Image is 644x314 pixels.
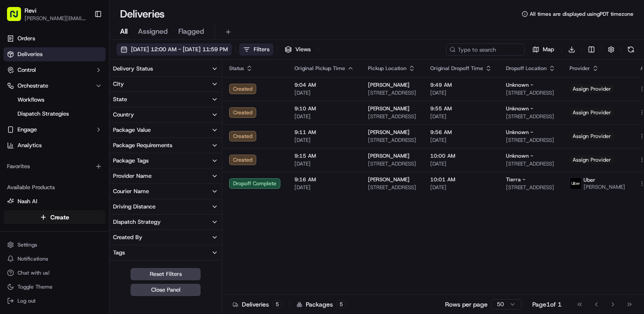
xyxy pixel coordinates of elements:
button: Courier Name [110,184,222,199]
span: Knowledge Base [18,127,67,136]
button: Settings [4,239,106,251]
span: Log out [18,297,35,304]
button: Filters [239,43,273,56]
span: 9:15 AM [294,152,354,159]
button: State [110,92,222,107]
span: Control [18,66,36,74]
a: Workflows [14,94,95,106]
span: Pylon [87,148,106,155]
button: [DATE] 12:00 AM - [DATE] 11:59 PM [117,43,232,56]
h1: Deliveries [120,7,165,21]
div: Available Products [4,180,106,194]
span: Map [543,46,554,53]
span: Flagged [178,26,204,37]
a: Dispatch Strategies [14,108,95,120]
button: Notifications [4,253,106,265]
span: [DATE] [430,113,492,120]
span: 9:55 AM [430,105,492,112]
span: 9:11 AM [294,129,354,136]
span: API Documentation [83,127,141,136]
div: 💻 [74,128,81,135]
div: 5 [272,300,282,308]
button: Engage [4,123,106,137]
span: [STREET_ADDRESS] [506,137,556,144]
span: Dropoff Location [506,65,547,72]
span: Analytics [18,141,42,149]
span: Unknown - [506,152,533,159]
button: Start new chat [149,86,159,97]
span: Notifications [18,255,48,262]
button: Chat with us! [4,267,106,279]
a: Analytics [4,138,106,152]
a: Nash AI [7,198,102,205]
span: 9:16 AM [294,176,354,183]
span: [STREET_ADDRESS] [368,113,416,120]
span: [DATE] [294,184,354,191]
span: Uber [584,176,595,183]
button: Package Requirements [110,138,222,153]
img: uber-new-logo.jpeg [570,178,581,189]
span: Orchestrate [18,82,48,90]
span: [DATE] [430,184,492,191]
span: [PERSON_NAME] [368,152,410,159]
div: Package Value [113,126,151,134]
span: [STREET_ADDRESS] [368,184,416,191]
button: Dispatch Strategy [110,215,222,229]
span: [STREET_ADDRESS] [368,137,416,144]
button: Orchestrate [4,79,106,93]
button: Views [281,43,315,56]
span: Assign Provider [570,155,614,165]
button: Create [4,210,106,224]
button: Package Value [110,123,222,138]
button: Nash AI [4,194,106,208]
span: Dispatch Strategies [18,110,69,118]
span: 9:04 AM [294,81,354,88]
span: [STREET_ADDRESS] [506,184,556,191]
span: Orders [18,35,35,42]
img: Nash [9,9,26,26]
input: Got a question? Start typing here... [23,56,158,66]
span: All times are displayed using PDT timezone [530,11,633,18]
div: Delivery Status [113,65,153,73]
span: Unknown - [506,105,533,112]
span: [DATE] [294,89,354,96]
div: Package Requirements [113,141,172,149]
span: [PERSON_NAME] [584,183,625,191]
div: 📗 [9,128,16,135]
span: [PERSON_NAME][EMAIL_ADDRESS][DOMAIN_NAME] [25,15,87,22]
a: Deliveries [4,47,106,61]
span: Create [50,213,69,222]
span: 10:00 AM [430,152,492,159]
button: Refresh [625,43,637,56]
button: Tags [110,245,222,260]
div: Favorites [4,159,106,173]
span: [STREET_ADDRESS] [506,89,556,96]
button: Provider Name [110,169,222,183]
div: Dispatch Strategy [113,218,161,226]
span: [PERSON_NAME] [368,176,410,183]
button: Revi [25,6,36,15]
div: 5 [336,300,346,308]
div: Country [113,111,134,119]
a: 💻API Documentation [71,123,144,139]
div: City [113,80,124,88]
span: Settings [18,241,37,248]
span: Engage [18,126,37,134]
div: Tags [113,249,125,257]
span: [STREET_ADDRESS] [506,113,556,120]
span: Assign Provider [570,84,614,94]
span: Pickup Location [368,65,407,72]
button: Map [528,43,558,56]
div: Package Tags [113,157,149,165]
button: Pickup Full Name [110,261,222,275]
span: Nash AI [18,198,37,205]
button: Created By [110,230,222,245]
span: [PERSON_NAME] [368,105,410,112]
div: We're available if you need us! [30,92,111,99]
span: Assign Provider [570,108,614,117]
span: [DATE] [294,160,354,167]
span: [STREET_ADDRESS] [368,89,416,96]
p: Rows per page [445,300,488,309]
span: Filters [254,46,269,53]
span: [STREET_ADDRESS] [506,160,556,167]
